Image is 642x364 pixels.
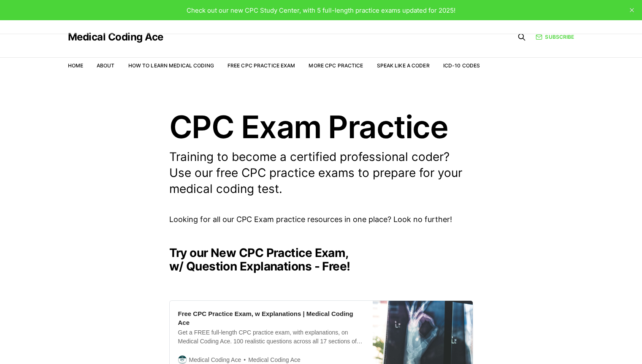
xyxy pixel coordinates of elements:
a: Medical Coding Ace [68,32,163,42]
h2: Try our New CPC Practice Exam, w/ Question Explanations - Free! [169,246,473,273]
p: Looking for all our CPC Exam practice resources in one place? Look no further! [169,214,473,226]
p: Training to become a certified professional coder? Use our free CPC practice exams to prepare for... [169,149,473,197]
a: Free CPC Practice Exam [228,62,295,69]
div: Get a FREE full-length CPC practice exam, with explanations, on Medical Coding Ace. 100 realistic... [178,328,364,346]
span: Check out our new CPC Study Center, with 5 full-length practice exams updated for 2025! [187,6,455,14]
iframe: portal-trigger [431,323,642,364]
h1: CPC Exam Practice [169,111,473,142]
a: About [97,62,115,69]
a: More CPC Practice [309,62,363,69]
a: Home [68,62,83,69]
a: How to Learn Medical Coding [128,62,214,69]
a: Speak Like a Coder [377,62,430,69]
button: close [625,3,639,17]
a: Subscribe [536,33,574,41]
a: ICD-10 Codes [443,62,480,69]
div: Free CPC Practice Exam, w Explanations | Medical Coding Ace [178,309,364,327]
